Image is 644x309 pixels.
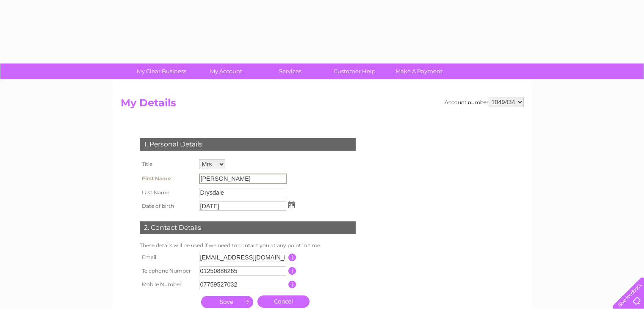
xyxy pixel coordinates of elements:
div: 2. Contact Details [140,221,356,234]
th: Mobile Number [138,278,197,291]
div: Account number [445,97,524,107]
a: Make A Payment [384,63,454,79]
img: ... [288,201,295,208]
a: Cancel [257,295,310,308]
input: Information [288,267,296,275]
input: Information [288,254,296,261]
th: Last Name [138,186,197,199]
input: Submit [201,296,253,308]
a: My Clear Business [127,63,196,79]
a: Services [255,63,325,79]
th: Telephone Number [138,264,197,278]
th: First Name [138,171,197,186]
a: My Account [191,63,261,79]
h2: My Details [121,97,524,113]
th: Email [138,251,197,264]
th: Title [138,157,197,171]
a: Customer Help [320,63,390,79]
div: 1. Personal Details [140,138,356,151]
input: Information [288,281,296,288]
th: Date of birth [138,199,197,213]
td: These details will be used if we need to contact you at any point in time. [138,240,358,251]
